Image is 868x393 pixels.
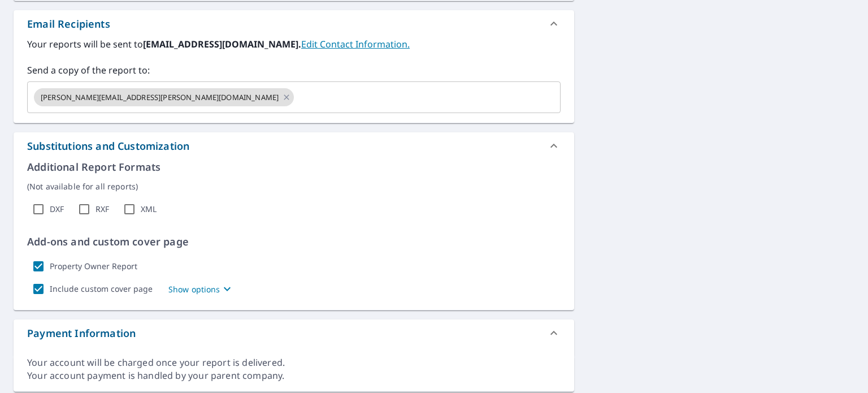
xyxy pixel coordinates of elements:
label: RXF [96,204,109,214]
p: Add-ons and custom cover page [27,234,561,249]
div: Your account will be charged once your report is delivered. [27,356,561,369]
label: DXF [50,204,64,214]
a: EditContactInfo [301,38,410,50]
span: [PERSON_NAME][EMAIL_ADDRESS][PERSON_NAME][DOMAIN_NAME] [34,92,285,103]
div: Substitutions and Customization [14,132,574,159]
b: [EMAIL_ADDRESS][DOMAIN_NAME]. [143,38,301,50]
div: [PERSON_NAME][EMAIL_ADDRESS][PERSON_NAME][DOMAIN_NAME] [34,88,294,106]
p: (Not available for all reports) [27,180,561,192]
div: Payment Information [27,326,136,341]
label: Your reports will be sent to [27,37,561,51]
label: XML [141,204,157,214]
label: Property Owner Report [50,261,137,271]
label: Include custom cover page [50,284,153,294]
div: Email Recipients [27,16,110,32]
div: Email Recipients [14,10,574,37]
div: Your account payment is handled by your parent company. [27,369,561,382]
p: Additional Report Formats [27,159,561,175]
div: Substitutions and Customization [27,139,189,154]
button: Show options [168,282,234,296]
div: Payment Information [14,319,574,347]
label: Send a copy of the report to: [27,63,561,77]
p: Show options [168,283,220,295]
